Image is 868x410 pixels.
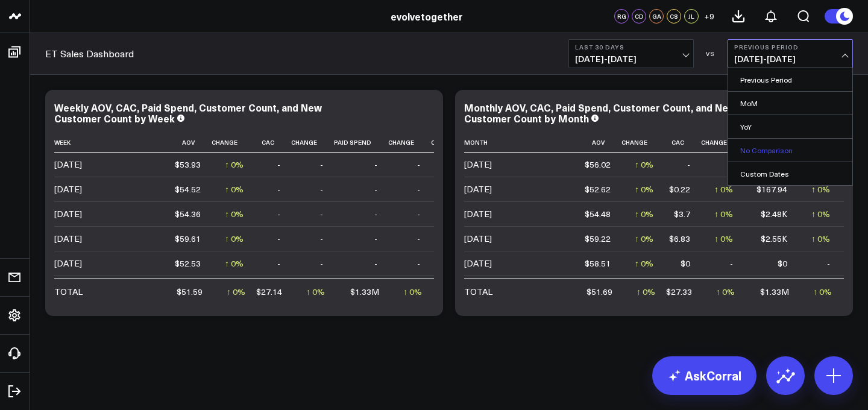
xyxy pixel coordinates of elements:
div: ↑ 0% [716,286,735,298]
div: $59.22 [585,233,611,245]
div: - [320,257,323,270]
div: CD [632,9,646,24]
div: - [374,233,377,245]
div: - [277,183,280,195]
div: $0 [778,257,787,270]
th: Change [212,133,254,153]
div: ↑ 0% [811,208,830,220]
div: - [277,208,280,220]
div: $54.48 [585,208,611,220]
div: Weekly AOV, CAC, Paid Spend, Customer Count, and New Customer Count by Week [54,101,322,125]
a: evolvetogether [391,10,463,23]
div: $1.33M [350,286,379,298]
a: MoM [728,92,852,115]
div: ↑ 0% [637,286,655,298]
th: Change [701,133,744,153]
span: + 9 [704,12,714,20]
div: - [417,257,420,270]
div: ↑ 0% [635,159,653,171]
div: $56.02 [585,159,611,171]
div: ↑ 0% [225,159,244,171]
div: ↑ 0% [635,257,653,270]
div: [DATE] [54,183,82,195]
a: Previous Period [728,68,852,91]
div: ↑ 0% [225,208,244,220]
a: Custom Dates [728,162,852,185]
div: $3.7 [674,208,690,220]
div: $0.22 [669,183,690,195]
b: Last 30 Days [575,43,687,51]
div: TOTAL [54,286,83,298]
div: [DATE] [54,233,82,245]
div: $27.33 [666,286,692,298]
th: Week [54,133,175,153]
div: - [320,159,323,171]
th: Customer Count [431,133,506,153]
th: Aov [585,133,621,153]
div: RG [614,9,629,24]
div: - [374,183,377,195]
th: Cac [664,133,701,153]
div: ↑ 0% [811,183,830,195]
div: CS [667,9,681,24]
a: AskCorral [652,356,756,395]
div: ↑ 0% [225,183,244,195]
div: $167.94 [756,183,787,195]
div: - [320,233,323,245]
div: - [277,159,280,171]
b: Previous Period [734,43,846,51]
div: GA [649,9,664,24]
div: $52.53 [175,257,201,270]
div: - [277,257,280,270]
div: $51.59 [177,286,203,298]
div: - [374,257,377,270]
div: [DATE] [54,159,82,171]
span: [DATE] - [DATE] [734,54,846,64]
div: ↑ 0% [403,286,422,298]
th: Change [621,133,664,153]
a: YoY [728,115,852,138]
div: ↑ 0% [714,183,733,195]
div: ↑ 0% [813,286,832,298]
div: [DATE] [54,208,82,220]
div: Monthly AOV, CAC, Paid Spend, Customer Count, and New Customer Count by Month [464,101,736,125]
div: ↑ 0% [306,286,325,298]
div: $27.14 [256,286,282,298]
button: Previous Period[DATE]-[DATE] [728,39,853,68]
div: - [827,257,830,270]
div: TOTAL [464,286,492,298]
div: ↑ 0% [227,286,245,298]
div: - [730,257,733,270]
div: ↑ 0% [714,208,733,220]
div: $1.33M [760,286,789,298]
a: No Comparison [728,139,852,162]
div: $6.83 [669,233,690,245]
th: Change [291,133,334,153]
div: [DATE] [464,257,492,270]
div: $54.36 [175,208,201,220]
th: Paid Spend [334,133,388,153]
div: [DATE] [464,183,492,195]
div: ↑ 0% [714,233,733,245]
span: [DATE] - [DATE] [575,54,687,64]
div: $51.69 [587,286,612,298]
div: ↑ 0% [811,233,830,245]
div: - [374,159,377,171]
div: ↑ 0% [635,208,653,220]
div: $53.93 [175,159,201,171]
div: ↑ 0% [635,183,653,195]
div: ↑ 0% [635,233,653,245]
div: - [417,233,420,245]
th: Cac [254,133,291,153]
div: [DATE] [464,208,492,220]
div: $2.55K [761,233,787,245]
a: ET Sales Dashboard [45,47,134,60]
th: Change [388,133,431,153]
div: $54.52 [175,183,201,195]
div: - [417,183,420,195]
div: - [417,159,420,171]
div: [DATE] [464,233,492,245]
div: - [374,208,377,220]
div: - [277,233,280,245]
div: - [687,159,690,171]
